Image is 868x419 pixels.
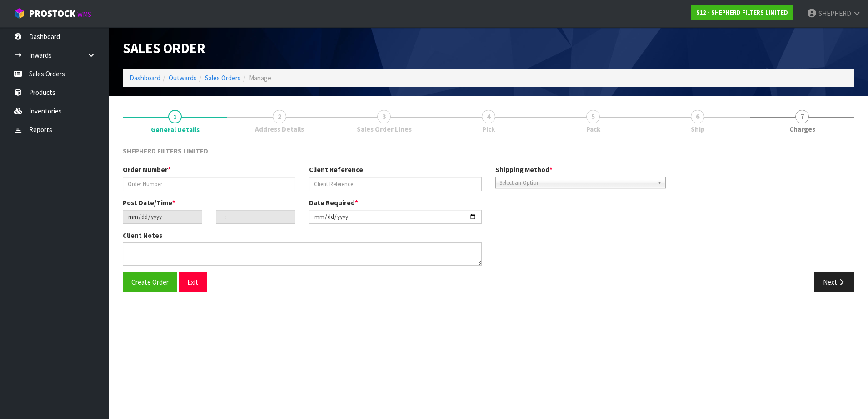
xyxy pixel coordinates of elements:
button: Create Order [123,272,177,292]
input: Client Reference [309,177,482,191]
span: Address Details [255,124,304,134]
input: Order Number [123,177,295,191]
span: ProStock [29,8,75,20]
label: Client Reference [309,165,363,174]
button: Exit [179,272,207,292]
span: 6 [691,110,704,123]
span: 3 [377,110,391,123]
a: Dashboard [130,74,160,82]
span: General Details [151,125,200,134]
a: Sales Orders [205,74,241,82]
span: Create Order [131,278,169,286]
span: SHEPHERD FILTERS LIMITED [123,147,208,155]
small: WMS [77,10,91,19]
span: Manage [249,74,271,82]
label: Post Date/Time [123,198,175,207]
label: Shipping Method [495,165,553,174]
a: Outwards [169,74,197,82]
span: 4 [482,110,495,123]
span: Ship [691,124,705,134]
span: Charges [789,124,815,134]
span: 1 [168,110,182,123]
span: Select an Option [499,177,653,188]
label: Client Notes [123,231,162,240]
span: 5 [586,110,600,123]
span: General Details [123,139,854,299]
span: Pack [586,124,600,134]
span: Pick [482,124,495,134]
label: Order Number [123,165,171,174]
span: SHEPHERD [818,9,851,18]
button: Next [814,272,854,292]
span: Sales Order [123,39,205,57]
span: 2 [273,110,286,123]
span: Sales Order Lines [357,124,412,134]
label: Date Required [309,198,358,207]
img: cube-alt.png [14,8,25,19]
strong: S12 - SHEPHERD FILTERS LIMITED [696,9,788,16]
span: 7 [795,110,809,123]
